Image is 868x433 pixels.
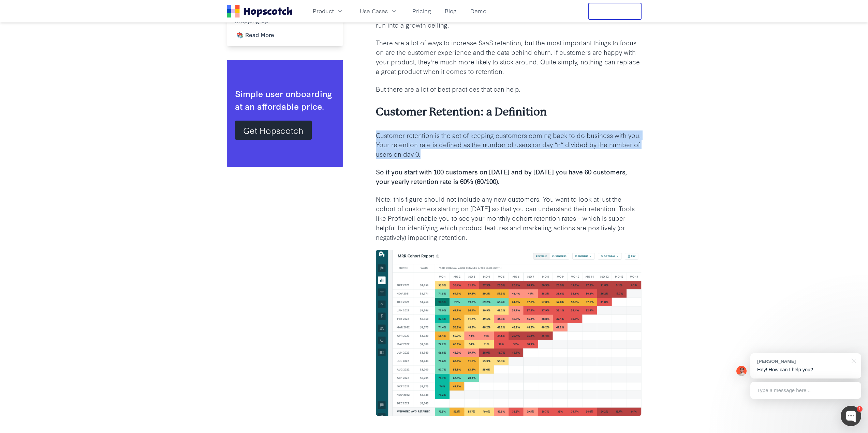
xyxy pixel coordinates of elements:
p: There are a lot of ways to increase SaaS retention, but the most important things to focus on are... [376,38,642,76]
a: Pricing [410,5,434,17]
b: So if you start with 100 customers on [DATE] and by [DATE] you have 60 customers, your yearly ret... [376,167,627,186]
img: profitwell retention [376,250,642,416]
div: Type a message here... [750,382,861,399]
b: Customer Retention: a Definition [376,106,547,118]
button: Use Cases [356,5,401,17]
a: Blog [442,5,459,17]
img: Mark Spera [736,366,747,376]
a: Get Hopscotch [235,121,312,140]
a: Home [227,5,292,18]
div: 1 [857,406,863,412]
p: But there are a lot of best practices that can help. [376,84,642,94]
button: Product [309,5,348,17]
div: Simple user onboarding at an affordable price. [235,87,335,112]
b: 📚 Read More [237,31,274,38]
a: Demo [468,5,489,17]
div: [PERSON_NAME] [757,358,848,365]
span: Use Cases [360,7,388,15]
a: 📚 Read More [231,28,339,42]
button: Free Trial [588,3,642,20]
p: Note: this figure should not include any new customers. You want to look at just the cohort of cu... [376,194,642,242]
p: Hey! How can I help you? [757,366,854,373]
span: Product [313,7,334,15]
p: Customer retention is the act of keeping customers coming back to do business with you. Your rete... [376,130,642,159]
